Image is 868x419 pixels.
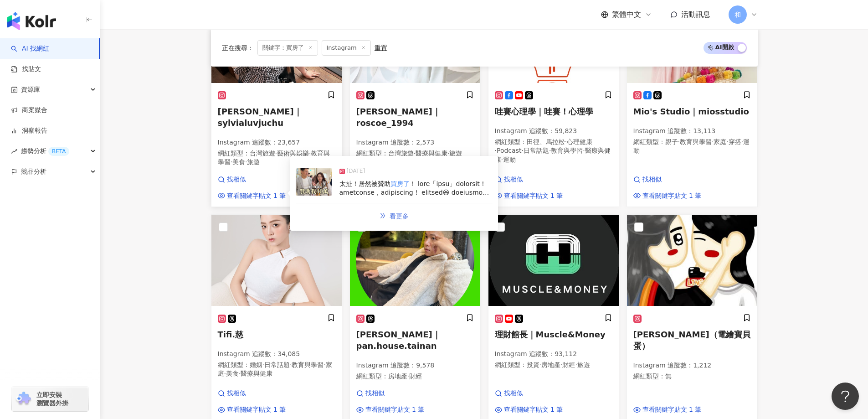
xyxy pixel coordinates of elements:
span: 穿搭 [729,138,741,145]
p: Instagram 追蹤數 ： 93,112 [495,350,612,359]
span: 找相似 [504,389,523,398]
span: 房地產 [388,372,407,380]
span: Instagram [322,40,371,56]
span: 財經 [562,361,575,368]
span: · [583,147,585,154]
p: Instagram 追蹤數 ： 23,657 [218,138,335,147]
img: chrome extension [15,392,32,406]
span: 查看關鍵字貼文 1 筆 [642,405,702,414]
p: Instagram 追蹤數 ： 59,823 [495,127,612,136]
span: 趨勢分析 [21,141,69,161]
span: 藝術與娛樂 [277,150,309,157]
p: Instagram 追蹤數 ： 34,085 [218,350,335,359]
span: 查看關鍵字貼文 1 筆 [642,191,702,201]
span: · [501,156,503,163]
p: 網紅類型 ： [356,149,474,158]
span: · [575,361,577,368]
span: · [309,150,311,157]
a: 找相似 [633,175,702,184]
span: 運動 [503,156,516,163]
span: 日常話題 [524,147,549,154]
a: 找相似 [495,175,563,184]
span: rise [11,148,17,155]
span: 繁體中文 [612,10,641,20]
span: [PERSON_NAME]（電繪寶貝蛋） [633,330,750,351]
div: BETA [48,147,69,156]
span: 哇賽心理學｜哇賽！心理學 [495,107,593,116]
a: chrome extension立即安裝 瀏覽器外掛 [12,387,88,411]
span: · [560,361,562,368]
span: 田徑、馬拉松 [527,138,565,145]
span: 教育與學習 [680,138,712,145]
a: 查看關鍵字貼文 1 筆 [495,405,563,414]
span: 找相似 [365,389,385,398]
span: 正在搜尋 ： [222,44,254,52]
a: 查看關鍵字貼文 1 筆 [495,191,563,201]
span: 理財館長｜Muscle&Money [495,330,606,339]
a: 找相似 [356,389,425,398]
span: 教育與學習 [551,147,583,154]
p: 網紅類型 ： [218,361,335,378]
span: · [414,150,416,157]
span: 看更多 [390,212,409,220]
span: [DATE] [347,167,365,176]
span: · [262,361,264,368]
span: 找相似 [504,175,523,184]
a: 查看關鍵字貼文 1 筆 [633,191,702,201]
img: KOL Avatar [350,215,480,306]
span: · [521,147,523,154]
a: 找貼文 [11,65,41,74]
img: KOL Avatar [627,215,757,306]
span: [PERSON_NAME]｜sylvialuvjuchu [218,107,302,128]
span: 醫療與健康 [416,150,447,157]
span: 查看關鍵字貼文 1 筆 [504,405,563,414]
span: 找相似 [227,389,246,398]
a: searchAI 找網紅 [11,44,49,53]
span: · [407,372,409,380]
p: Instagram 追蹤數 ： 2,573 [356,138,474,147]
span: · [741,138,743,145]
p: 網紅類型 ： [633,138,751,155]
span: Tifi.慈 [218,330,244,339]
span: 台灣旅遊 [388,150,414,157]
p: Instagram 追蹤數 ： 1,212 [633,361,751,370]
a: 找相似 [218,389,286,398]
a: 商案媒合 [11,106,47,115]
span: 心理健康 [567,138,592,145]
span: 教育與學習 [292,361,324,368]
span: · [290,361,292,368]
span: 查看關鍵字貼文 1 筆 [504,191,563,201]
p: 網紅類型 ： [356,372,474,381]
span: 醫療與健康 [241,370,272,377]
span: 查看關鍵字貼文 1 筆 [227,405,286,414]
p: 網紅類型 ： 無 [633,372,751,381]
span: · [239,370,241,377]
a: 查看關鍵字貼文 1 筆 [218,191,286,201]
span: 美食 [232,158,245,166]
span: · [712,138,714,145]
p: 網紅類型 ： [218,149,335,167]
span: 關鍵字：買房了 [257,40,318,56]
span: · [447,150,449,157]
span: 資源庫 [21,79,40,100]
div: 重置 [375,44,387,52]
span: 和 [734,10,741,20]
a: double-right看更多 [370,207,418,225]
span: 財經 [409,372,422,380]
span: double-right [380,212,386,219]
span: 婚姻 [250,361,262,368]
span: [PERSON_NAME]｜pan.house.tainan [356,330,441,351]
span: ！ lore「ipsu」dolorsit！ ametconse，adipiscing！ elitsed😆 doeiusmo，temporin！ utlabo😘 etdolorem aliqua1... [339,180,492,357]
img: KOL Avatar [488,215,619,306]
span: · [245,158,247,166]
p: Instagram 追蹤數 ： 13,113 [633,127,751,136]
img: logo [7,12,56,30]
span: 旅遊 [247,158,260,166]
span: 活動訊息 [681,10,710,19]
span: · [678,138,680,145]
span: · [231,158,232,166]
span: · [495,147,497,154]
span: 房地產 [541,361,560,368]
span: 家庭 [714,138,726,145]
span: Mio's Studio｜miosstudio [633,107,749,116]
